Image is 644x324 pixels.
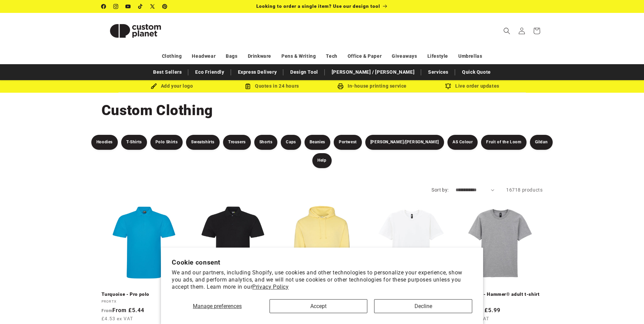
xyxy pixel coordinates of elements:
a: AS Colour [447,135,478,150]
span: Manage preferences [193,303,242,309]
a: [PERSON_NAME]/[PERSON_NAME] [365,135,444,150]
button: Accept [270,299,367,313]
a: Headwear [192,50,216,62]
a: Help [312,153,331,168]
a: [PERSON_NAME] / [PERSON_NAME] [328,66,418,78]
a: Polo Shirts [150,135,183,150]
a: Clothing [162,50,182,62]
span: Looking to order a single item? Use our design tool [256,3,380,9]
button: Decline [374,299,472,313]
a: Quick Quote [459,66,494,78]
div: Add your logo [122,82,222,90]
a: Tech [326,50,337,62]
a: Express Delivery [235,66,280,78]
div: Live order updates [422,82,522,90]
a: Services [425,66,452,78]
a: Giveaways [392,50,417,62]
h2: Cookie consent [172,258,472,266]
a: Portwest [334,135,362,150]
img: Brush Icon [151,83,157,89]
span: 16718 products [506,187,542,193]
a: Turquoise - Pro polo [102,291,186,298]
a: Hoodies [91,135,118,150]
a: Caps [281,135,301,150]
a: Fruit of the Loom [481,135,526,150]
a: Office & Paper [348,50,382,62]
a: Sweatshirts [186,135,220,150]
div: In-house printing service [322,82,422,90]
nav: Product filters [88,135,556,168]
a: Shorts [254,135,278,150]
a: Sport Grey - Hammer® adult t-shirt [458,291,542,298]
summary: Search [499,23,514,38]
a: Drinkware [248,50,271,62]
button: Manage preferences [172,299,263,313]
img: In-house printing [337,83,344,89]
a: Best Sellers [150,66,185,78]
a: Trousers [223,135,251,150]
img: Order updates [445,83,451,89]
a: Umbrellas [458,50,482,62]
h1: Custom Clothing [102,101,543,120]
a: Beanies [305,135,330,150]
p: We and our partners, including Shopify, use cookies and other technologies to personalize your ex... [172,269,472,290]
a: Privacy Policy [252,284,289,290]
a: Gildan [530,135,553,150]
a: Pens & Writing [281,50,316,62]
div: Quotes in 24 hours [222,82,322,90]
a: Bags [226,50,237,62]
a: Design Tool [287,66,321,78]
img: Custom Planet [102,16,169,46]
a: Custom Planet [99,13,172,49]
img: Order Updates Icon [245,83,251,89]
a: Lifestyle [427,50,448,62]
a: T-Shirts [121,135,147,150]
a: Eco Friendly [192,66,227,78]
label: Sort by: [431,187,448,193]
